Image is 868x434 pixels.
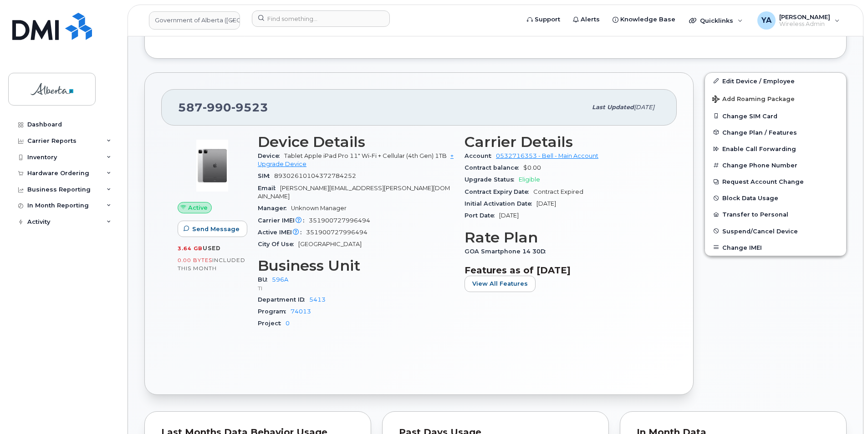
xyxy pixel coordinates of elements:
span: 351900727996494 [306,229,368,236]
button: Add Roaming Package [705,89,846,108]
span: View All Features [472,279,528,288]
a: 0532716353 - Bell - Main Account [496,152,598,159]
h3: Features as of [DATE] [465,265,660,276]
span: Manager [258,205,291,212]
span: Unknown Manager [291,205,347,212]
span: 0.00 Bytes [178,257,212,263]
span: Upgrade Status [465,176,519,183]
a: 5413 [309,296,326,303]
span: SIM [258,172,274,179]
img: image20231002-3703462-7tm9rn.jpeg [185,138,240,193]
button: Change SIM Card [705,108,846,124]
span: Active [188,203,208,212]
span: 587 [178,101,268,114]
span: included this month [178,257,245,272]
span: 9523 [231,101,268,114]
span: [DATE] [499,212,519,219]
span: Department ID [258,296,309,303]
h3: Business Unit [258,257,454,274]
button: Change Plan / Features [705,124,846,141]
span: Account [465,152,496,159]
a: Edit Device / Employee [705,73,846,89]
button: Block Data Usage [705,190,846,206]
span: Support [535,15,560,24]
span: 990 [203,101,231,114]
div: Quicklinks [683,11,749,30]
span: Send Message [192,225,240,233]
span: [DATE] [536,200,556,207]
span: Eligible [519,176,540,183]
a: 74013 [291,308,311,315]
span: Alerts [581,15,600,24]
span: Device [258,152,284,159]
div: Yohann Akale [751,11,846,30]
span: Change Plan / Features [722,129,797,136]
h3: Device Details [258,134,454,150]
a: Government of Alberta (GOA) [149,11,240,30]
span: City Of Use [258,241,298,247]
span: [PERSON_NAME][EMAIL_ADDRESS][PERSON_NAME][DOMAIN_NAME] [258,185,450,200]
button: Request Account Change [705,173,846,190]
span: Contract Expired [533,188,583,195]
span: BU [258,276,272,283]
span: Program [258,308,291,315]
span: [PERSON_NAME] [779,13,830,20]
span: GOA Smartphone 14 30D [465,248,550,255]
span: Initial Activation Date [465,200,536,207]
span: Carrier IMEI [258,217,309,224]
h3: Carrier Details [465,134,660,150]
span: Last updated [592,104,634,111]
span: 351900727996494 [309,217,370,224]
span: Knowledge Base [620,15,675,24]
span: [DATE] [634,104,654,111]
a: Knowledge Base [606,10,682,29]
a: 596A [272,276,288,283]
span: used [203,245,221,252]
a: Alerts [567,10,606,29]
button: Change IMEI [705,239,846,256]
span: Port Date [465,212,499,219]
button: View All Features [465,276,536,292]
span: 89302610104372784252 [274,172,356,179]
span: [GEOGRAPHIC_DATA] [298,241,362,247]
a: Support [521,10,567,29]
span: Enable Call Forwarding [722,146,796,152]
p: TI [258,284,454,292]
button: Suspend/Cancel Device [705,223,846,239]
span: Contract Expiry Date [465,188,533,195]
span: Project [258,320,286,327]
span: Add Roaming Package [712,96,795,104]
span: Active IMEI [258,229,306,236]
span: YA [761,15,771,26]
button: Send Message [178,221,247,237]
span: $0.00 [523,164,541,171]
span: 3.64 GB [178,245,203,252]
h3: Rate Plan [465,229,660,246]
span: Email [258,185,280,192]
span: Contract balance [465,164,523,171]
button: Transfer to Personal [705,206,846,222]
input: Find something... [252,10,390,27]
button: Change Phone Number [705,157,846,173]
span: Tablet Apple iPad Pro 11" Wi-Fi + Cellular (4th Gen) 1TB [284,152,447,159]
span: Suspend/Cancel Device [722,227,798,234]
a: 0 [286,320,290,327]
span: Wireless Admin [779,20,830,28]
button: Enable Call Forwarding [705,141,846,157]
span: Quicklinks [700,17,733,24]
